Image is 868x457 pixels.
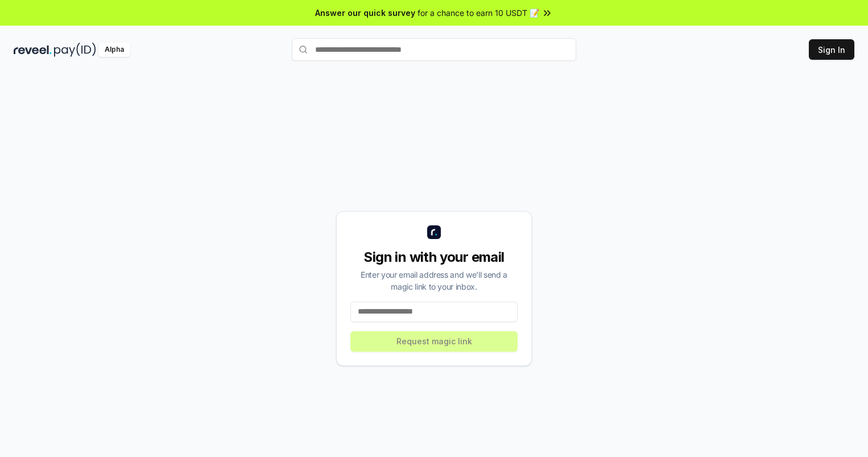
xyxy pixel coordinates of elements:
img: logo_small [427,225,441,239]
div: Sign in with your email [350,248,518,266]
span: for a chance to earn 10 USDT 📝 [418,7,539,19]
img: reveel_dark [14,43,52,57]
img: pay_id [54,43,96,57]
span: Answer our quick survey [315,7,415,19]
div: Enter your email address and we’ll send a magic link to your inbox. [350,269,518,293]
div: Alpha [98,43,130,57]
button: Sign In [809,39,854,60]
